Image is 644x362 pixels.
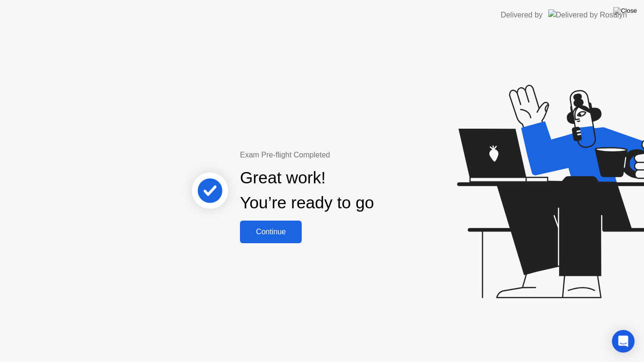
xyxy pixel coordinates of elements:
[243,228,299,236] div: Continue
[548,9,627,20] img: Delivered by Rosalyn
[240,221,302,243] button: Continue
[501,9,543,21] div: Delivered by
[240,165,374,215] div: Great work! You’re ready to go
[612,330,635,353] div: Open Intercom Messenger
[240,149,435,161] div: Exam Pre-flight Completed
[613,7,637,15] img: Close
